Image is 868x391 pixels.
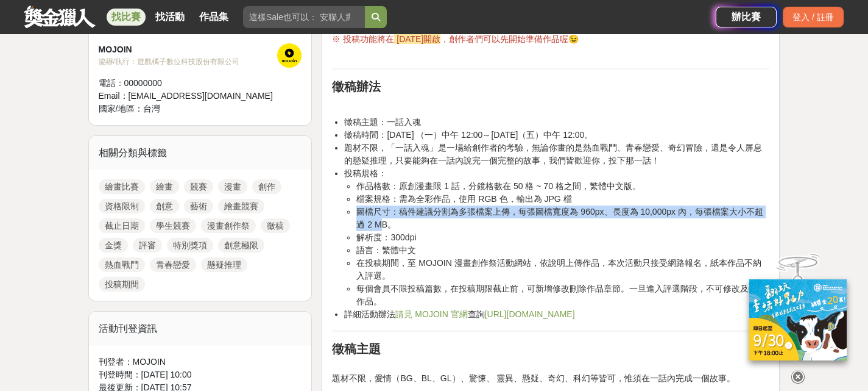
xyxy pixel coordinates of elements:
li: 圖檔尺寸：稿件建議分割為多張檔案上傳，每張圖檔寬度為 960px、長度為 10,000px 內，每張檔案大小不超過 2 MB。 [356,206,769,231]
span: ，創作者們可以先開始準備作品喔😉 [440,34,579,44]
div: 電話： 00000000 [99,77,278,90]
a: 評審 [133,238,162,253]
span: 台灣 [143,104,160,113]
a: 請見 MOJOIN 官網 [395,309,467,319]
a: [DATE]開啟 [397,34,440,44]
a: 找活動 [150,9,189,26]
a: 創作 [252,179,281,194]
span: 國家/地區： [99,104,144,113]
a: 創意極限 [218,238,264,253]
a: 作品集 [194,9,233,26]
li: 檔案規格：需為全彩作品，使用 RGB 色，輸出為 JPG 檔 [356,193,769,206]
li: 投稿規格： [344,167,769,308]
a: 找比賽 [107,9,146,26]
a: 資格限制 [99,199,145,213]
a: 懸疑推理 [201,257,247,272]
li: 解析度：300dpi [356,231,769,244]
div: 登入 / 註冊 [783,7,844,27]
li: 徵稿時間：[DATE] （一）中午 12:00～[DATE]（五）中午 12:00。 [344,129,769,142]
a: 特別獎項 [167,238,213,253]
div: 相關分類與標籤 [89,136,312,170]
li: 語言：繁體中文 [356,244,769,257]
img: ff197300-f8ee-455f-a0ae-06a3645bc375.jpg [749,279,847,361]
a: 投稿期間 [99,277,145,292]
input: 這樣Sale也可以： 安聯人壽創意銷售法募集 [243,6,365,28]
div: 刊登時間： [DATE] 10:00 [99,368,302,381]
div: MOJOIN [99,43,278,56]
strong: 徵稿主題 [332,342,381,356]
a: 創意 [150,199,179,213]
a: 藝術 [184,199,213,213]
div: 刊登者： MOJOIN [99,356,302,368]
li: 作品格數：原創漫畫限 1 話，分鏡格數在 50 格 ~ 70 格之間，繁體中文版。 [356,180,769,193]
li: 徵稿主題：一話入魂 [344,116,769,129]
div: 協辦/執行： 遊戲橘子數位科技股份有限公司 [99,56,278,67]
li: 題材不限，「一話入魂」是一場給創作者的考驗，無論你畫的是熱血戰鬥、青春戀愛、奇幻冒險，還是令人屏息的懸疑推理，只要能夠在一話內說完一個完整的故事，我們皆歡迎你，投下那一話！ [344,142,769,167]
a: 漫畫 [218,179,247,194]
a: 漫畫創作祭 [201,218,256,233]
li: 每個會員不限投稿篇數，在投稿期限截止前，可新增修改刪除作品章節。一旦進入評選階段，不可修改及刪除作品。 [356,282,769,308]
a: 繪畫 [150,179,179,194]
a: 繪畫競賽 [218,199,264,213]
span: ※ 投稿功能將在 [332,34,394,44]
a: 競賽 [184,179,213,194]
div: Email： [EMAIL_ADDRESS][DOMAIN_NAME] [99,90,278,102]
a: 青春戀愛 [150,257,196,272]
a: [URL][DOMAIN_NAME] [485,309,575,319]
a: 徵稿 [261,218,290,233]
p: 題材不限，愛情（BG、BL、GL）、驚悚、 靈異、懸疑、奇幻、科幻等皆可，惟須在一話內完成一個故事。 [332,359,769,385]
a: 截止日期 [99,218,145,233]
li: 在投稿期間，至 MOJOIN 漫畫創作祭活動網站，依說明上傳作品，本次活動只接受網路報名，紙本作品不納入評選。 [356,257,769,282]
a: 學生競賽 [150,218,196,233]
strong: 徵稿辦法 [332,80,381,93]
li: 詳細活動辦法 查詢 [344,308,769,321]
div: 活動刊登資訊 [89,312,312,346]
a: 繪畫比賽 [99,179,145,194]
a: 熱血戰鬥 [99,257,145,272]
a: 辦比賽 [716,7,777,27]
a: 金獎 [99,238,128,253]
